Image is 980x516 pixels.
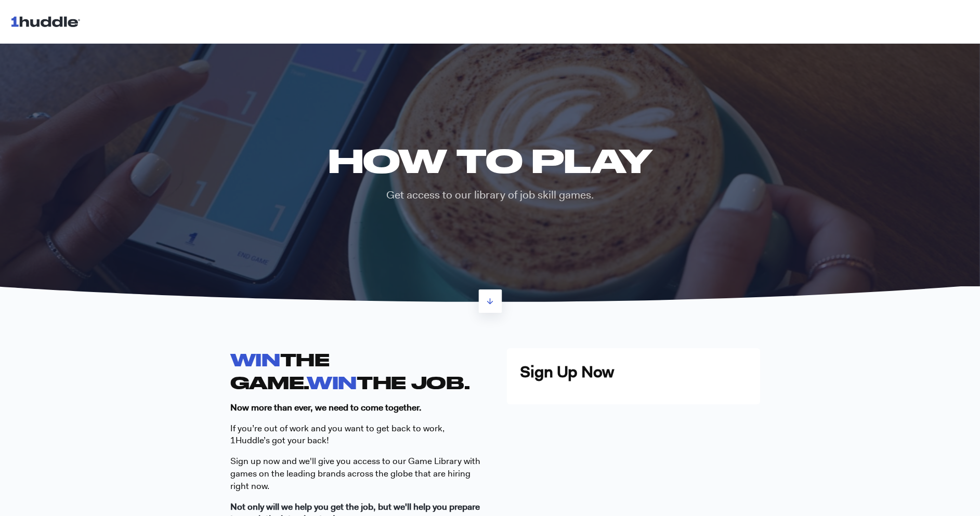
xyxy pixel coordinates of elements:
[307,372,357,392] span: WIN
[230,455,480,492] span: ign up now and we'll give you access to our Game Library with games on the leading brands across ...
[520,361,747,383] h3: Sign Up Now
[230,402,422,413] strong: Now more than ever, we need to come together.
[230,422,445,446] span: If you’re out of work and you want to get back to work, 1Huddle’s got your back!
[320,141,660,179] h1: HOW TO PLAY
[230,455,484,492] p: S
[320,188,660,203] p: Get access to our library of job skill games.
[10,11,85,31] img: 1huddle
[230,349,470,392] strong: THE GAME. THE JOB.
[230,349,280,369] span: WIN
